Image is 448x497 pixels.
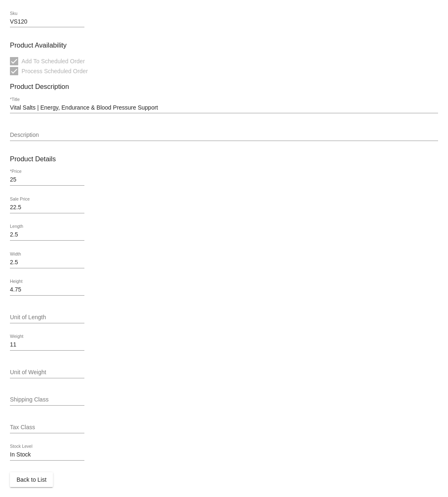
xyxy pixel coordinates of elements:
h3: Product Description [10,83,438,91]
input: Sku [10,19,84,25]
input: Description [10,132,438,139]
span: Add To Scheduled Order [22,56,85,66]
input: Height [10,287,84,293]
input: Stock Level [10,452,84,458]
input: Tax Class [10,424,84,431]
input: Unit of Weight [10,369,84,376]
input: Shipping Class [10,397,84,403]
input: Length [10,232,84,238]
span: Process Scheduled Order [22,66,88,76]
button: Back to List [10,472,53,487]
input: Sale Price [10,204,84,211]
input: *Title [10,105,438,111]
input: Width [10,259,84,266]
input: Weight [10,342,84,348]
input: Unit of Length [10,314,84,321]
span: Back to List [17,476,46,483]
h3: Product Details [10,155,438,163]
h3: Product Availability [10,41,438,49]
input: *Price [10,177,84,183]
